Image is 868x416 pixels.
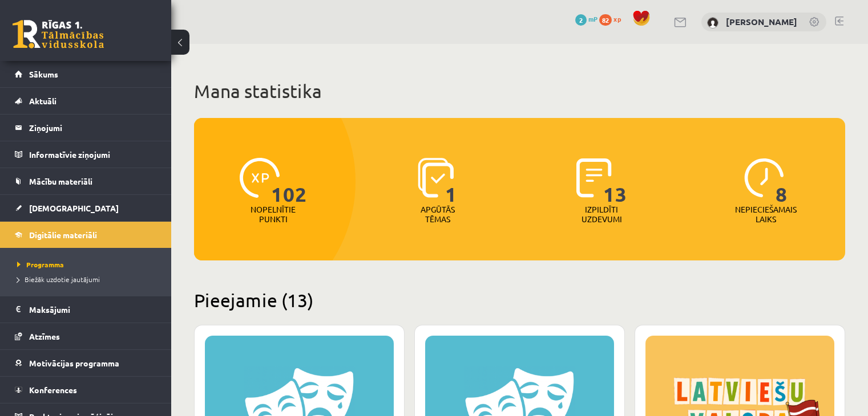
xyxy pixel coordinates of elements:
a: 2 mP [575,14,597,23]
legend: Ziņojumi [29,115,157,141]
a: Rīgas 1. Tālmācības vidusskola [13,20,104,48]
a: Atzīmes [15,323,157,349]
span: Aktuāli [29,96,56,106]
a: 82 xp [599,14,627,23]
a: Konferences [15,377,157,403]
span: Motivācijas programma [29,358,119,368]
legend: Maksājumi [29,296,157,323]
p: Nepieciešamais laiks [735,205,797,224]
img: icon-learned-topics-4a711ccc23c960034f471b6e78daf4a3bad4a20eaf4de84257b87e66633f6470.svg [418,158,454,198]
span: [DEMOGRAPHIC_DATA] [29,203,119,213]
span: 1 [445,158,457,205]
a: [DEMOGRAPHIC_DATA] [15,195,157,221]
span: 13 [603,158,627,205]
span: Digitālie materiāli [29,230,97,240]
a: Digitālie materiāli [15,222,157,248]
a: Programma [17,259,160,270]
a: [PERSON_NAME] [726,16,797,27]
span: Biežāk uzdotie jautājumi [17,275,100,284]
a: Biežāk uzdotie jautājumi [17,274,160,284]
img: icon-xp-0682a9bc20223a9ccc6f5883a126b849a74cddfe5390d2b41b4391c66f2066e7.svg [240,158,280,198]
a: Maksājumi [15,296,157,323]
p: Nopelnītie punkti [251,205,296,224]
span: xp [613,14,621,23]
span: Atzīmes [29,331,60,341]
span: Programma [17,260,64,269]
img: icon-completed-tasks-ad58ae20a441b2904462921112bc710f1caf180af7a3daa7317a5a94f2d26646.svg [576,158,612,198]
p: Izpildīti uzdevumi [579,205,624,224]
img: icon-clock-7be60019b62300814b6bd22b8e044499b485619524d84068768e800edab66f18.svg [744,158,784,198]
a: Motivācijas programma [15,350,157,376]
span: Mācību materiāli [29,176,92,186]
a: Aktuāli [15,88,157,114]
span: 8 [776,158,788,205]
a: Ziņojumi [15,115,157,141]
a: Informatīvie ziņojumi [15,141,157,168]
h1: Mana statistika [194,80,845,103]
span: Sākums [29,69,58,79]
span: 82 [599,14,612,26]
span: Konferences [29,385,77,395]
a: Sākums [15,61,157,87]
span: 2 [575,14,587,26]
legend: Informatīvie ziņojumi [29,141,157,168]
h2: Pieejamie (13) [194,289,845,311]
span: 102 [271,158,307,205]
span: mP [588,14,597,23]
a: Mācību materiāli [15,168,157,194]
p: Apgūtās tēmas [415,205,460,224]
img: Kārlis Šūtelis [707,17,718,28]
